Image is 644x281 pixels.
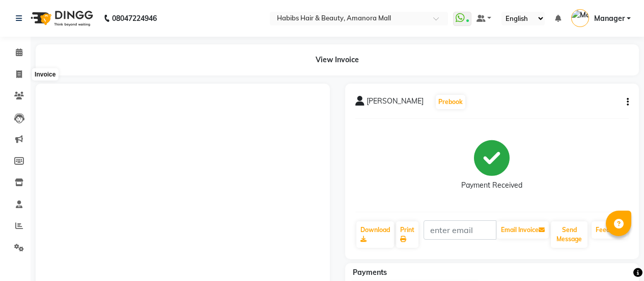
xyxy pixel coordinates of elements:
div: Payment Received [461,180,522,191]
a: Download [356,221,394,248]
b: 08047224946 [112,4,157,33]
div: Invoice [32,68,58,81]
img: logo [26,4,96,33]
span: Manager [594,13,625,24]
span: Payments [353,268,387,277]
button: Email Invoice [497,221,549,239]
input: enter email [424,220,497,240]
button: Prebook [436,95,465,109]
img: Manager [571,9,589,27]
button: Send Message [551,221,587,248]
a: Print [396,221,418,248]
div: View Invoice [36,44,639,75]
iframe: chat widget [601,240,634,271]
span: [PERSON_NAME] [367,96,424,110]
a: Feedback [592,221,628,239]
